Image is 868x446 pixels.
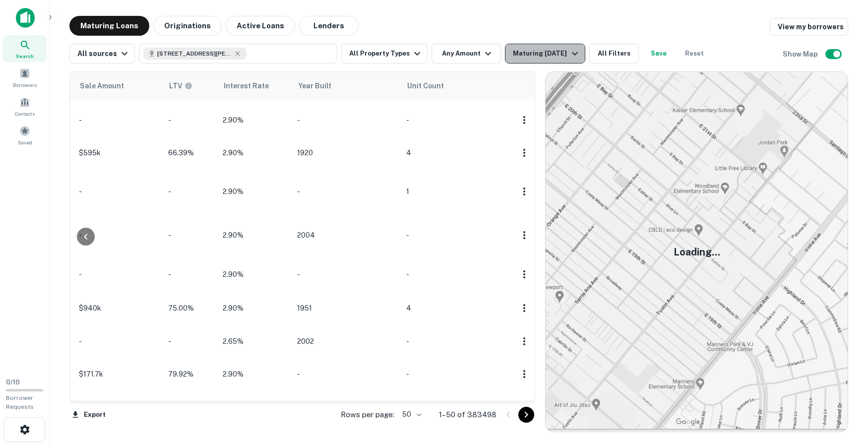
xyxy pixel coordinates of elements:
button: [STREET_ADDRESS][PERSON_NAME][PERSON_NAME] [139,44,337,64]
button: Export [69,407,108,422]
p: $940k [79,303,158,314]
a: Contacts [3,93,47,120]
p: 2.90% [223,230,287,241]
span: Contacts [15,110,35,118]
span: Interest Rate [224,80,282,92]
span: Sale Amount [80,80,137,92]
th: Unit Count [401,72,510,100]
span: Year Built [298,80,344,92]
p: $171.7k [79,369,158,380]
p: 2.90% [223,186,287,197]
p: - [79,269,158,280]
span: 75.00% [168,304,194,312]
button: Maturing [DATE] [505,44,585,64]
span: - [168,337,171,345]
button: All Property Types [341,44,428,64]
h5: Loading... [674,245,720,259]
p: - [79,336,158,347]
p: - [406,115,505,126]
span: Unit Count [407,80,457,92]
th: Year Built [292,72,401,100]
img: capitalize-icon.png [16,8,35,28]
button: Go to next page [518,407,534,423]
span: - [168,270,171,278]
p: 4 [406,303,505,314]
button: Active Loans [226,16,295,36]
p: 2.90% [223,369,287,380]
button: Reset [679,44,710,64]
p: - [297,115,396,126]
p: 2.65% [223,336,287,347]
a: Borrowers [3,64,47,91]
div: Maturing [DATE] [513,48,580,60]
p: 2004 [297,230,396,241]
p: 2.90% [223,269,287,280]
p: - [297,269,396,280]
p: 1920 [297,147,396,158]
button: Save your search to get updates of matches that match your search criteria. [643,44,675,64]
p: 1951 [297,303,396,314]
p: Rows per page: [341,409,394,421]
span: - [168,188,171,195]
iframe: Chat Widget [818,367,868,414]
button: Maturing Loans [69,16,149,36]
span: - [168,116,171,124]
a: Saved [3,122,47,148]
p: - [406,230,505,241]
span: 79.92% [168,370,193,378]
div: All sources [77,48,130,60]
span: [STREET_ADDRESS][PERSON_NAME][PERSON_NAME] [157,49,232,58]
th: Sale Amount [74,72,163,100]
span: - [168,231,171,239]
a: View my borrowers [770,18,848,36]
p: $595k [79,147,158,158]
button: Originations [153,16,222,36]
img: map-placeholder.webp [546,72,848,432]
p: - [79,115,158,126]
p: - [406,369,505,380]
button: All sources [69,44,135,64]
p: - [406,269,505,280]
div: 50 [398,407,423,422]
a: Search [3,35,47,62]
p: 1 [406,186,505,197]
th: LTVs displayed on the website are for informational purposes only and may be reported incorrectly... [163,72,218,100]
span: Borrower Requests [6,394,34,410]
p: 2.90% [223,115,287,126]
p: - [79,230,158,241]
p: - [406,336,505,347]
p: 4 [406,147,505,158]
span: Search [16,52,34,60]
p: 2.90% [223,147,287,158]
span: 0 / 10 [6,379,20,386]
p: - [297,369,396,380]
button: All Filters [589,44,639,64]
p: 2.90% [223,303,287,314]
div: LTVs displayed on the website are for informational purposes only and may be reported incorrectly... [169,80,192,91]
h6: LTV [169,80,183,91]
span: 66.39% [168,149,194,157]
h6: Show Map [783,49,819,60]
p: 2002 [297,336,396,347]
p: 1–50 of 383498 [439,409,496,421]
button: Lenders [299,16,359,36]
span: Borrowers [13,81,37,89]
button: Any Amount [432,44,501,64]
p: - [297,186,396,197]
th: Interest Rate [218,72,292,100]
span: Saved [18,138,32,146]
p: - [79,186,158,197]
